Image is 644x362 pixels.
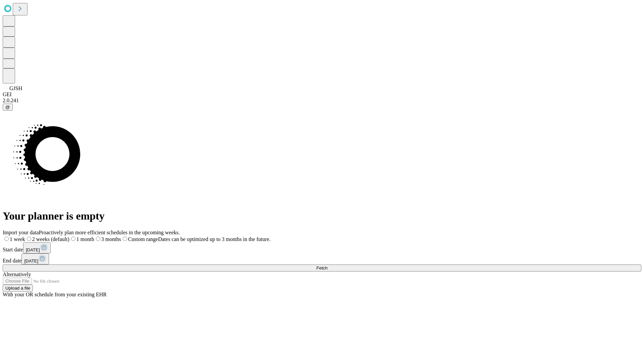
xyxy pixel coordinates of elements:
span: [DATE] [26,247,40,252]
input: 1 week [4,237,9,241]
button: Upload a file [3,285,33,292]
button: [DATE] [23,242,51,253]
span: [DATE] [24,258,38,263]
input: 3 months [96,237,100,241]
button: Fetch [3,264,641,271]
span: Import your data [3,230,39,235]
span: Custom range [128,236,158,242]
div: End date [3,253,641,264]
input: 2 weeks (default) [27,237,31,241]
h1: Your planner is empty [3,210,641,222]
input: Custom rangeDates can be optimized up to 3 months in the future. [123,237,127,241]
span: Dates can be optimized up to 3 months in the future. [158,236,270,242]
span: Alternatively [3,271,31,277]
span: 3 months [101,236,121,242]
div: Start date [3,242,641,253]
span: With your OR schedule from your existing EHR [3,292,107,297]
span: 2 weeks (default) [32,236,69,242]
div: 2.0.241 [3,98,641,104]
span: GJSH [9,85,22,91]
span: Proactively plan more efficient schedules in the upcoming weeks. [39,230,180,235]
input: 1 month [71,237,75,241]
span: 1 month [76,236,94,242]
span: @ [5,105,10,110]
div: GEI [3,92,641,98]
button: [DATE] [21,253,49,264]
button: @ [3,104,13,111]
span: 1 week [10,236,25,242]
span: Fetch [316,265,327,270]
